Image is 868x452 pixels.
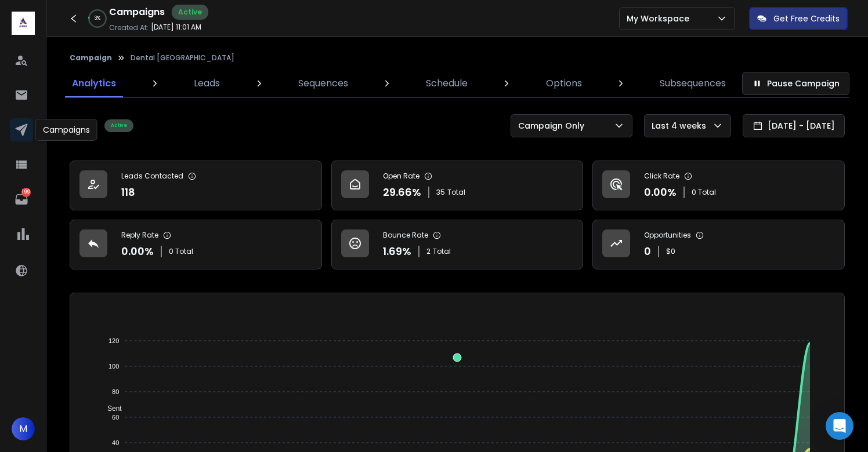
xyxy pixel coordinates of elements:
[108,337,119,344] tspan: 120
[151,23,201,32] p: [DATE] 11:01 AM
[112,414,119,421] tspan: 60
[627,13,694,24] p: My Workspace
[172,5,208,20] div: Active
[592,220,845,269] a: Opportunities0$0
[742,72,849,95] button: Pause Campaign
[546,76,582,90] p: Options
[331,161,584,210] a: Open Rate29.66%35Total
[291,70,355,97] a: Sequences
[12,417,35,440] button: M
[12,12,35,35] img: logo
[121,231,158,240] p: Reply Rate
[194,76,220,90] p: Leads
[749,7,848,30] button: Get Free Credits
[95,15,100,22] p: 3 %
[112,388,119,395] tspan: 80
[539,70,589,97] a: Options
[65,70,123,97] a: Analytics
[131,53,234,63] p: Dental [GEOGRAPHIC_DATA]
[70,220,322,269] a: Reply Rate0.00%0 Total
[108,363,119,370] tspan: 100
[644,243,651,260] p: 0
[72,76,116,90] p: Analytics
[447,188,465,197] span: Total
[644,231,691,240] p: Opportunities
[121,243,154,260] p: 0.00 %
[109,5,165,19] h1: Campaigns
[35,119,97,141] div: Campaigns
[10,188,33,211] a: 199
[109,23,149,32] p: Created At:
[70,161,322,210] a: Leads Contacted118
[644,184,677,201] p: 0.00 %
[826,412,853,440] div: Open Intercom Messenger
[419,70,475,97] a: Schedule
[383,243,411,260] p: 1.69 %
[121,172,183,181] p: Leads Contacted
[518,120,589,132] p: Campaign Only
[660,76,726,90] p: Subsequences
[426,247,431,256] span: 2
[433,247,451,256] span: Total
[383,231,428,240] p: Bounce Rate
[298,76,348,90] p: Sequences
[70,53,112,63] button: Campaign
[653,70,733,97] a: Subsequences
[773,13,840,24] p: Get Free Credits
[743,114,845,137] button: [DATE] - [DATE]
[99,404,122,413] span: Sent
[436,188,445,197] span: 35
[383,172,419,181] p: Open Rate
[104,119,133,132] div: Active
[666,247,675,256] p: $ 0
[652,120,711,132] p: Last 4 weeks
[187,70,227,97] a: Leads
[644,172,679,181] p: Click Rate
[21,188,31,197] p: 199
[121,184,135,201] p: 118
[692,188,716,197] p: 0 Total
[331,220,584,269] a: Bounce Rate1.69%2Total
[112,439,119,446] tspan: 40
[592,161,845,210] a: Click Rate0.00%0 Total
[383,184,421,201] p: 29.66 %
[169,247,193,256] p: 0 Total
[426,76,468,90] p: Schedule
